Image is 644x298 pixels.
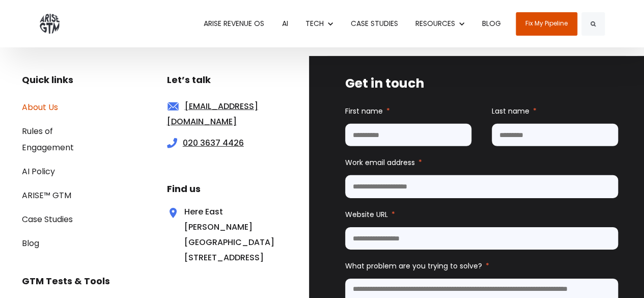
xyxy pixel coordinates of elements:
[345,209,388,220] span: Website URL
[345,106,383,116] span: First name
[22,101,58,113] a: About Us
[40,14,60,34] img: ARISE GTM logo grey
[415,18,455,29] span: RESOURCES
[345,261,482,271] span: What problem are you trying to solve?
[516,12,577,36] a: Fix My Pipeline
[581,12,605,36] button: Search
[22,274,284,289] h3: GTM Tests & Tools
[22,213,73,225] a: Case Studies
[22,72,105,88] h3: Quick links
[22,125,74,153] a: Rules of Engagement
[183,137,244,149] a: 020 3637 4426
[345,74,618,93] h3: Get in touch
[22,166,55,177] a: AI Policy
[492,106,529,116] span: Last name
[345,157,415,168] span: Work email address
[167,72,284,88] h3: Let’s talk
[22,237,39,249] a: Blog
[167,181,284,197] h3: Find us
[305,18,324,29] span: TECH
[167,100,258,127] a: [EMAIL_ADDRESS][DOMAIN_NAME]
[167,204,249,265] div: Here East [PERSON_NAME] [GEOGRAPHIC_DATA][STREET_ADDRESS]
[22,189,71,201] a: ARISE™ GTM
[22,99,105,251] div: Navigation Menu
